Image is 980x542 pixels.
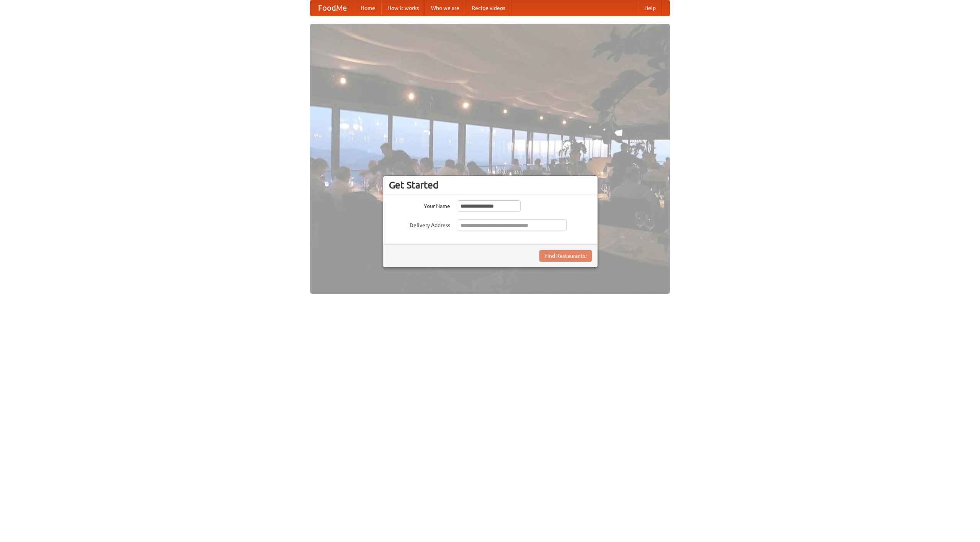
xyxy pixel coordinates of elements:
a: Help [638,0,662,16]
a: Who we are [425,0,465,16]
a: Home [354,0,381,16]
a: FoodMe [310,0,354,16]
label: Delivery Address [389,219,450,229]
a: How it works [381,0,425,16]
label: Your Name [389,200,450,210]
a: Recipe videos [465,0,511,16]
button: Find Restaurants! [539,250,592,262]
h3: Get Started [389,179,592,191]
